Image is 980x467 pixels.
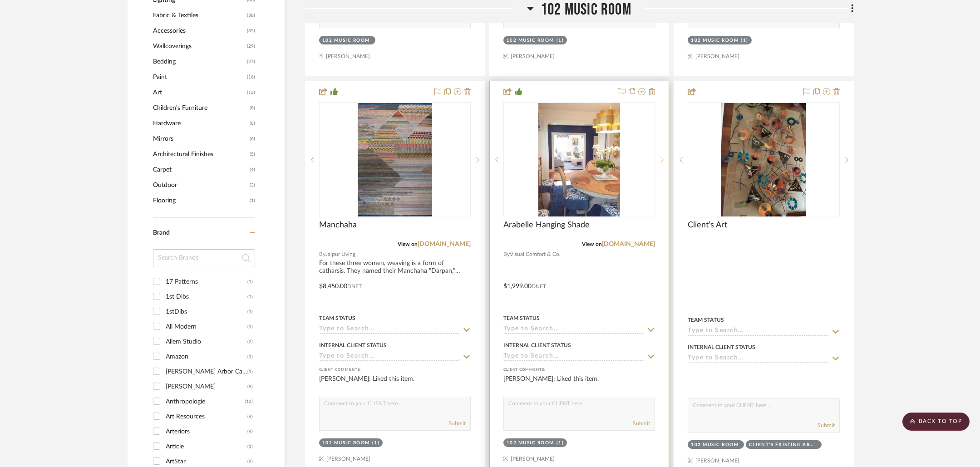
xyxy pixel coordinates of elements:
[902,413,970,431] scroll-to-top-button: BACK TO TOP
[250,193,255,208] span: (1)
[582,241,602,247] span: View on
[153,85,245,100] span: Art
[688,354,828,363] input: Type to Search…
[153,39,245,54] span: Wallcoverings
[503,353,644,361] input: Type to Search…
[250,178,255,192] span: (3)
[153,177,247,193] span: Outdoor
[448,419,466,428] button: Submit
[153,131,247,147] span: Mirrors
[503,325,644,334] input: Type to Search…
[721,103,806,216] img: Client's Art
[153,116,247,131] span: Hardware
[153,230,170,236] span: Brand
[749,442,816,448] div: Client's Existing Art & Furniture
[504,103,655,217] div: 2
[247,334,253,349] div: (2)
[688,343,755,351] div: Internal Client Status
[319,314,355,322] div: Team Status
[153,193,247,208] span: Flooring
[166,424,247,439] div: Arteriors
[247,320,253,334] div: (1)
[322,440,370,447] div: 102 Music Room
[247,364,253,379] div: (1)
[602,241,655,247] a: [DOMAIN_NAME]
[503,374,655,393] div: [PERSON_NAME]: Liked this item.
[247,24,255,38] span: (35)
[250,101,255,115] span: (8)
[556,440,564,447] div: (1)
[250,147,255,162] span: (5)
[372,440,380,447] div: (1)
[153,54,245,69] span: Bedding
[319,374,471,393] div: [PERSON_NAME]: Liked this item.
[166,379,247,394] div: [PERSON_NAME]
[247,39,255,54] span: (29)
[166,320,247,334] div: All Modern
[538,103,620,216] img: Arabelle Hanging Shade
[166,364,247,379] div: [PERSON_NAME] Arbor Carpets
[503,341,571,349] div: Internal Client Status
[247,54,255,69] span: (27)
[507,37,554,44] div: 102 Music Room
[319,250,325,259] span: By
[166,334,247,349] div: Allem Studio
[250,132,255,146] span: (6)
[319,325,460,334] input: Type to Search…
[153,147,247,162] span: Architectural Finishes
[691,37,739,44] div: 102 Music Room
[691,442,739,448] div: 102 Music Room
[247,424,253,439] div: (4)
[247,349,253,364] div: (1)
[166,439,247,454] div: Article
[507,440,554,447] div: 102 Music Room
[398,241,418,247] span: View on
[166,275,247,289] div: 17 Patterns
[250,162,255,177] span: (4)
[503,314,540,322] div: Team Status
[418,241,471,247] a: [DOMAIN_NAME]
[633,419,650,428] button: Submit
[741,37,749,44] div: (1)
[247,409,253,424] div: (4)
[247,85,255,100] span: (12)
[250,116,255,131] span: (8)
[247,290,253,304] div: (1)
[510,250,561,259] span: Visual Comfort & Co.
[153,162,247,177] span: Carpet
[153,8,245,23] span: Fabric & Textiles
[247,379,253,394] div: (9)
[556,37,564,44] div: (1)
[325,250,355,259] span: Jaipur Living
[153,249,255,267] input: Search Brands
[247,70,255,84] span: (16)
[247,305,253,319] div: (1)
[322,37,370,44] div: 102 Music Room
[319,341,387,349] div: Internal Client Status
[503,250,510,259] span: By
[166,409,247,424] div: Art Resources
[338,103,452,216] img: Manchaha
[319,220,357,230] span: Manchaha
[817,421,835,429] button: Submit
[166,349,247,364] div: Amazon
[153,23,245,39] span: Accessories
[166,394,245,409] div: Anthropologie
[688,316,724,324] div: Team Status
[153,100,247,116] span: Children's Furniture
[688,220,727,230] span: Client's Art
[503,220,590,230] span: Arabelle Hanging Shade
[166,290,247,304] div: 1st Dibs
[319,353,460,361] input: Type to Search…
[247,439,253,454] div: (1)
[688,327,828,336] input: Type to Search…
[153,69,245,85] span: Paint
[247,8,255,23] span: (38)
[247,275,253,289] div: (1)
[245,394,253,409] div: (12)
[166,305,247,319] div: 1stDibs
